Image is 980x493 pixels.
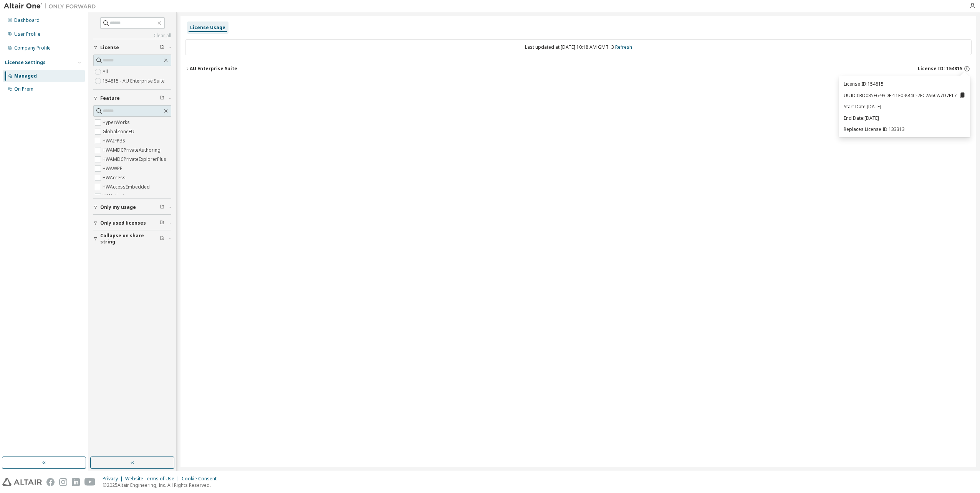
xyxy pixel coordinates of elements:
[103,192,129,201] label: HWActivate
[14,86,33,92] div: On Prem
[46,478,55,486] img: facebook.svg
[100,220,146,226] span: Only used licenses
[918,66,962,72] span: License ID: 154815
[14,17,40,23] div: Dashboard
[72,478,80,486] img: linkedin.svg
[5,60,46,66] div: License Settings
[93,90,171,107] button: Feature
[100,45,119,51] span: License
[160,220,164,226] span: Clear filter
[103,67,109,76] label: All
[4,2,100,10] img: Altair One
[100,95,120,101] span: Feature
[844,92,966,99] p: UUID: 03D085E6-93DF-11F0-884C-7FC2A6CA7D7F17
[103,127,136,136] label: GlobalZoneEU
[160,95,164,101] span: Clear filter
[93,39,171,56] button: License
[103,173,127,182] label: HWAccess
[100,204,136,210] span: Only my usage
[182,476,221,482] div: Cookie Consent
[844,126,966,132] p: Replaces License ID: 133313
[59,478,67,486] img: instagram.svg
[14,45,51,51] div: Company Profile
[844,103,966,110] p: Start Date: [DATE]
[103,155,168,164] label: HWAMDCPrivateExplorerPlus
[103,482,221,488] p: © 2025 Altair Engineering, Inc. All Rights Reserved.
[100,233,160,245] span: Collapse on share string
[84,478,96,486] img: youtube.svg
[160,204,164,210] span: Clear filter
[185,60,972,77] button: AU Enterprise SuiteLicense ID: 154815
[14,73,37,79] div: Managed
[190,66,237,72] div: AU Enterprise Suite
[103,476,125,482] div: Privacy
[2,478,42,486] img: altair_logo.svg
[185,39,972,55] div: Last updated at: [DATE] 10:18 AM GMT+3
[160,236,164,242] span: Clear filter
[103,146,162,155] label: HWAMDCPrivateAuthoring
[103,76,166,86] label: 154815 - AU Enterprise Suite
[190,25,225,31] div: License Usage
[14,31,40,37] div: User Profile
[103,118,131,127] label: HyperWorks
[93,199,171,216] button: Only my usage
[844,115,966,121] p: End Date: [DATE]
[844,81,966,87] p: License ID: 154815
[93,230,171,247] button: Collapse on share string
[103,182,151,192] label: HWAccessEmbedded
[93,33,171,39] a: Clear all
[103,164,124,173] label: HWAWPF
[160,45,164,51] span: Clear filter
[125,476,182,482] div: Website Terms of Use
[615,44,632,50] a: Refresh
[93,215,171,232] button: Only used licenses
[103,136,127,146] label: HWAIFPBS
